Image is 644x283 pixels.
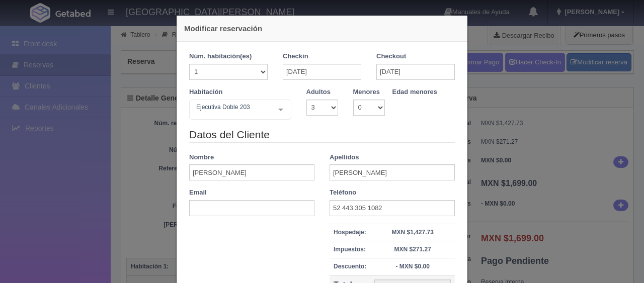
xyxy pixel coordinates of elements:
th: Hospedaje: [330,224,370,241]
label: Teléfono [330,188,356,198]
th: Descuento: [330,258,370,275]
th: Impuestos: [330,241,370,258]
label: Apellidos [330,153,359,162]
input: DD-MM-AAAA [283,64,361,80]
label: Edad menores [392,87,438,97]
strong: - MXN $0.00 [395,263,429,270]
strong: MXN $271.27 [394,246,431,253]
strong: MXN $1,427.73 [391,229,433,236]
label: Núm. habitación(es) [189,52,252,61]
label: Adultos [306,87,331,97]
label: Checkout [376,52,406,61]
input: Seleccionar hab. [194,102,200,118]
label: Checkin [283,52,308,61]
label: Habitación [189,87,222,97]
h4: Modificar reservación [184,23,460,34]
input: DD-MM-AAAA [376,64,455,80]
label: Menores [353,87,380,97]
span: Ejecutiva Doble 203 [194,102,271,112]
legend: Datos del Cliente [189,127,455,143]
label: Nombre [189,153,214,162]
label: Email [189,188,207,198]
